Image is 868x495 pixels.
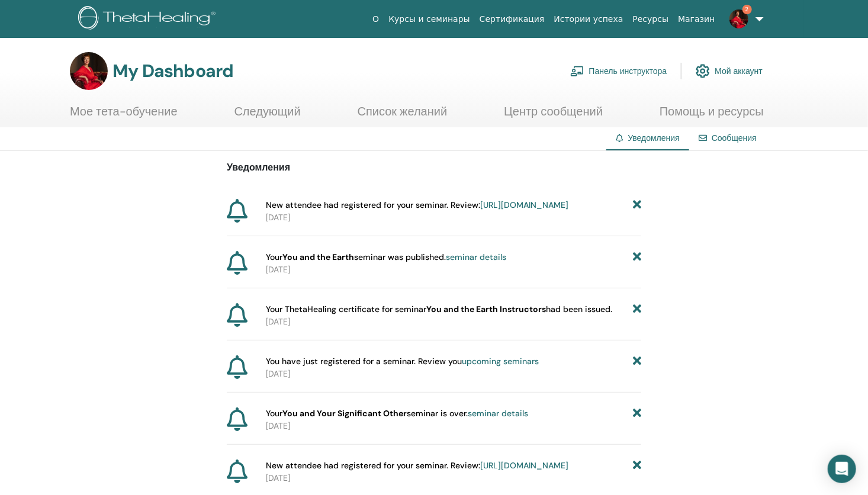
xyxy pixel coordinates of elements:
[570,58,667,84] a: Панель инструктора
[426,304,546,314] b: You and the Earth Instructors
[729,9,748,28] img: default.jpg
[384,8,475,30] a: Курсы и семинары
[696,61,710,81] img: cog.svg
[266,316,641,328] p: [DATE]
[446,252,506,262] a: seminar details
[70,52,108,90] img: default.jpg
[266,472,641,484] p: [DATE]
[282,252,354,262] strong: You and the Earth
[358,104,448,127] a: Список желаний
[462,356,539,367] a: upcoming seminars
[266,251,506,263] span: Your seminar was published.
[266,368,641,380] p: [DATE]
[712,133,757,143] a: Сообщения
[266,407,528,420] span: Your seminar is over.
[660,104,764,127] a: Помощь и ресурсы
[227,160,641,175] p: Уведомления
[475,8,549,30] a: Сертификация
[368,8,384,30] a: О
[282,408,407,419] strong: You and Your Significant Other
[673,8,719,30] a: Магазин
[266,420,641,432] p: [DATE]
[468,408,528,419] a: seminar details
[266,199,568,211] span: New attendee had registered for your seminar. Review:
[628,133,680,143] span: Уведомления
[266,459,568,472] span: New attendee had registered for your seminar. Review:
[549,8,628,30] a: Истории успеха
[480,460,568,471] a: [URL][DOMAIN_NAME]
[266,263,641,276] p: [DATE]
[828,455,856,483] div: Open Intercom Messenger
[266,303,612,316] span: Your ThetaHealing certificate for seminar had been issued.
[266,355,539,368] span: You have just registered for a seminar. Review you
[266,211,641,224] p: [DATE]
[234,104,301,127] a: Следующий
[504,104,603,127] a: Центр сообщений
[570,66,584,76] img: chalkboard-teacher.svg
[70,104,178,127] a: Мое тета-обучение
[480,200,568,210] a: [URL][DOMAIN_NAME]
[628,8,674,30] a: Ресурсы
[742,5,752,14] span: 2
[696,58,763,84] a: Мой аккаунт
[78,6,220,33] img: logo.png
[112,60,233,82] h3: My Dashboard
